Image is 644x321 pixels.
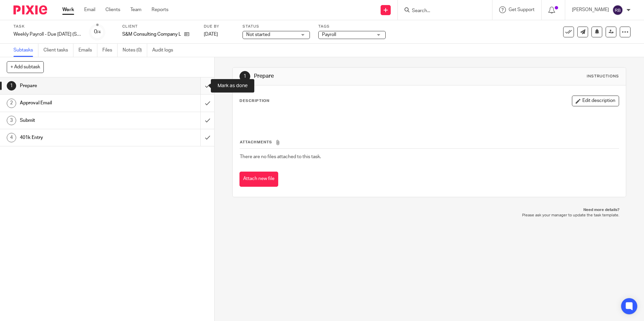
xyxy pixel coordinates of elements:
[204,24,234,29] label: Due by
[13,5,47,14] img: Pixie
[122,31,181,38] p: S&M Consulting Company LLC
[239,172,278,187] button: Attach new file
[509,7,535,12] span: Get Support
[7,99,16,108] div: 2
[78,44,97,57] a: Emails
[20,81,136,91] h1: Prepare
[239,207,619,213] p: Need more details?
[13,31,81,38] div: Weekly Payroll - Due Wednesday (S&amp;M)
[7,81,16,91] div: 1
[20,98,136,108] h1: Approval Email
[123,44,147,57] a: Notes (0)
[105,6,120,13] a: Clients
[152,44,178,57] a: Audit logs
[7,133,16,142] div: 4
[13,31,81,38] div: Weekly Payroll - Due [DATE] (S&M)
[239,98,269,104] p: Description
[43,44,73,57] a: Client tasks
[102,44,118,57] a: Files
[13,44,38,57] a: Subtasks
[572,96,619,106] button: Edit description
[13,24,81,29] label: Task
[243,24,310,29] label: Status
[246,32,270,37] span: Not started
[318,24,386,29] label: Tags
[7,116,16,125] div: 3
[411,8,472,14] input: Search
[62,6,74,13] a: Work
[7,61,44,73] button: + Add subtask
[84,6,95,13] a: Email
[20,133,136,143] h1: 401k Entry
[152,6,168,13] a: Reports
[239,71,250,82] div: 1
[122,24,195,29] label: Client
[322,32,336,37] span: Payroll
[239,213,619,218] p: Please ask your manager to update the task template.
[204,32,218,37] span: [DATE]
[240,140,272,144] span: Attachments
[97,30,101,34] small: /4
[20,115,136,126] h1: Submit
[587,74,619,79] div: Instructions
[572,6,609,13] p: [PERSON_NAME]
[130,6,141,13] a: Team
[254,73,444,80] h1: Prepare
[612,5,623,15] img: svg%3E
[240,154,321,159] span: There are no files attached to this task.
[94,28,101,36] div: 0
